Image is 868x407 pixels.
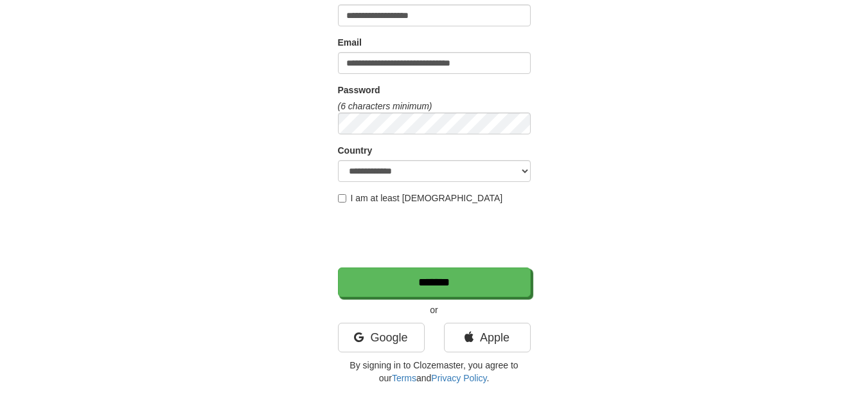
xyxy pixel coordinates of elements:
input: I am at least [DEMOGRAPHIC_DATA] [338,194,346,203]
a: Google [338,323,425,352]
label: Password [338,84,380,96]
label: Email [338,36,362,49]
label: Country [338,144,373,157]
p: By signing in to Clozemaster, you agree to our and . [338,359,531,384]
a: Apple [444,323,531,352]
p: or [338,303,531,316]
label: I am at least [DEMOGRAPHIC_DATA] [338,192,503,204]
em: (6 characters minimum) [338,101,432,111]
a: Privacy Policy [431,373,486,383]
a: Terms [392,373,416,383]
iframe: reCAPTCHA [338,211,533,261]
